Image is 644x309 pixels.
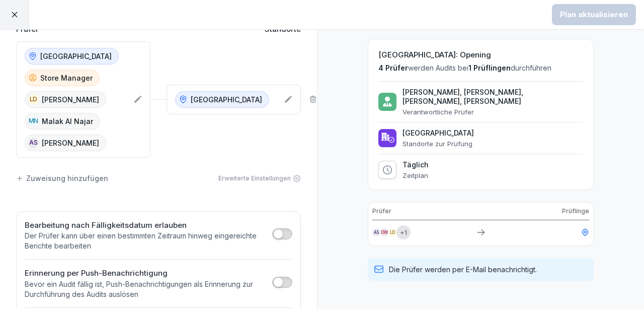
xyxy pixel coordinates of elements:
[28,138,39,148] div: AS
[25,220,267,231] h2: Bearbeitung nach Fälligkeitsdatum erlauben
[372,207,391,216] p: Prüfer
[372,228,380,236] div: AS
[403,108,583,116] p: Verantwortliche Prüfer
[378,63,583,73] p: werden Audits bei durchführen
[25,231,267,251] p: Der Prüfer kann über einen bestimmten Zeitraum hinweg eingereichte Berichte bearbeiten
[25,279,267,299] p: Bevor ein Audit fällig ist, Push-Benachrichtigungen als Erinnerung zur Durchführung des Audits au...
[403,88,583,106] p: [PERSON_NAME], [PERSON_NAME], [PERSON_NAME], [PERSON_NAME]
[28,94,39,105] div: LD
[16,24,39,35] p: Prüfer
[265,24,301,35] p: Standorte
[389,264,537,275] p: Die Prüfer werden per E-Mail benachrichtigt.
[40,73,93,83] p: Store Manager
[403,140,474,148] p: Standorte zur Prüfung
[396,225,411,239] div: + 1
[42,138,99,148] p: [PERSON_NAME]
[42,94,99,105] p: [PERSON_NAME]
[25,268,267,279] h2: Erinnerung per Push-Benachrichtigung
[16,173,108,183] div: Zuweisung hinzufügen
[562,207,589,216] p: Prüflinge
[218,174,301,183] div: Erweiterte Einstellungen
[468,64,511,72] span: 1 Prüflingen
[380,228,388,236] div: DW
[388,228,396,236] div: LD
[560,9,628,20] div: Plan aktualisieren
[28,116,39,127] div: MN
[403,129,474,138] p: [GEOGRAPHIC_DATA]
[552,4,636,25] button: Plan aktualisieren
[403,171,429,179] p: Zeitplan
[403,160,429,169] p: Täglich
[42,116,93,127] p: Malak Al Najar
[378,64,408,72] span: 4 Prüfer
[191,94,262,105] p: [GEOGRAPHIC_DATA]
[40,51,112,61] p: [GEOGRAPHIC_DATA]
[378,49,583,61] h2: [GEOGRAPHIC_DATA]: Opening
